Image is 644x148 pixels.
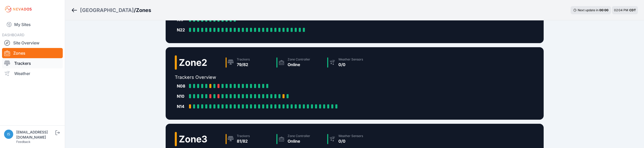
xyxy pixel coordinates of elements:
[224,55,274,70] a: Trackers79/82
[224,132,274,146] a: Trackers81/82
[629,8,636,12] span: CDT
[599,8,608,12] div: 00 : 00
[288,61,310,68] div: Online
[325,132,376,146] a: Weather Sensors0/0
[4,5,33,13] img: Nevados
[338,57,363,61] div: Weather Sensors
[4,130,13,139] img: iswagart@prim.com
[179,134,207,144] h2: Zone 3
[288,138,310,144] div: Online
[237,61,250,68] div: 79/82
[2,38,63,48] a: Site Overview
[2,33,24,37] span: DASHBOARD
[16,130,54,140] div: [EMAIL_ADDRESS][DOMAIN_NAME]
[288,134,310,138] div: Zone Controller
[177,93,187,99] div: N10
[2,58,63,68] a: Trackers
[237,138,250,144] div: 81/82
[177,27,187,33] div: N22
[2,48,63,58] a: Zones
[325,55,376,70] a: Weather Sensors0/0
[338,138,363,144] div: 0/0
[2,18,63,31] a: My Sites
[177,83,187,89] div: N08
[177,103,187,109] div: N14
[175,74,376,81] h2: Trackers Overview
[578,8,599,12] span: Next update in
[134,7,136,14] span: /
[237,134,250,138] div: Trackers
[80,7,134,14] a: [GEOGRAPHIC_DATA]
[338,61,363,68] div: 0/0
[179,57,207,68] h2: Zone 2
[288,57,310,61] div: Zone Controller
[2,68,63,79] a: Weather
[237,57,250,61] div: Trackers
[614,8,628,12] span: 02:04 PM
[71,4,151,17] nav: Breadcrumb
[338,134,363,138] div: Weather Sensors
[136,7,151,14] h3: Zones
[16,140,30,144] a: Feedback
